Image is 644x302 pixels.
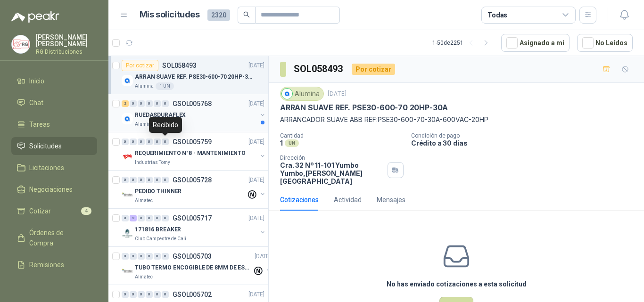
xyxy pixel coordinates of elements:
div: Alumina [280,87,324,101]
p: ARRAN SUAVE REF. PSE30-600-70 20HP-30A [280,103,448,113]
div: 0 [162,100,169,107]
p: Industrias Tomy [135,159,170,166]
p: [DATE] [248,99,264,108]
div: 0 [162,139,169,145]
p: [DATE] [248,214,264,223]
a: 0 0 0 0 0 0 GSOL005759[DATE] Company LogoREQUERIMIENTO N°8 - MANTENIMIENTOIndustrias Tomy [122,136,266,166]
p: GSOL005768 [173,100,212,107]
img: Company Logo [122,75,133,86]
a: Tareas [11,115,97,133]
p: 1 [280,139,283,147]
div: 0 [130,139,137,145]
span: Chat [29,98,43,108]
p: [DATE] [255,252,271,261]
div: Por cotizar [352,64,395,75]
img: Company Logo [122,113,133,124]
span: Tareas [29,119,50,130]
div: 0 [122,291,129,298]
a: 0 2 0 0 0 0 GSOL005717[DATE] Company Logo171816 BREAKERClub Campestre de Cali [122,212,266,243]
img: Company Logo [282,89,292,99]
div: 0 [122,253,129,260]
p: [DATE] [248,61,264,70]
h1: Mis solicitudes [140,8,200,22]
div: Mensajes [377,195,405,205]
a: Configuración [11,278,97,295]
div: 0 [138,177,145,183]
div: 0 [146,215,153,221]
p: GSOL005702 [173,291,212,298]
div: Cotizaciones [280,195,319,205]
div: 0 [154,177,161,183]
h3: SOL058493 [294,62,344,76]
p: [DATE] [328,90,347,98]
div: 0 [146,177,153,183]
div: 0 [130,291,137,298]
p: Crédito a 30 días [411,139,640,147]
p: [DATE] [248,176,264,185]
p: ARRANCADOR SUAVE ABB REF:PSE30-600-70-30A-600VAC-20HP [280,114,633,125]
p: Alumina [135,82,154,90]
div: 0 [130,100,137,107]
p: Almatec [135,197,153,204]
img: Company Logo [12,35,30,53]
p: GSOL005728 [173,177,212,183]
span: Solicitudes [29,141,62,151]
a: Chat [11,94,97,112]
div: 0 [146,253,153,260]
p: [PERSON_NAME] [PERSON_NAME] [36,34,97,47]
div: 1 UN [156,82,174,90]
img: Company Logo [122,228,133,239]
div: 0 [146,139,153,145]
p: 171816 BREAKER [135,225,181,234]
div: Por cotizar [122,60,158,71]
div: 0 [138,139,145,145]
a: Solicitudes [11,137,97,155]
p: PEDIDO THINNER [135,187,182,196]
div: 0 [138,215,145,221]
a: Licitaciones [11,159,97,177]
div: 0 [162,177,169,183]
div: 0 [162,291,169,298]
div: 0 [146,100,153,107]
div: Actividad [334,195,362,205]
button: Asignado a mi [501,34,570,52]
a: Inicio [11,72,97,90]
p: Condición de pago [411,132,640,139]
span: 2320 [207,9,230,21]
a: 2 0 0 0 0 0 GSOL005768[DATE] Company LogoRUEDASDURAFLEXAlumina [122,98,266,128]
span: Inicio [29,76,44,86]
p: Dirección [280,155,384,161]
p: GSOL005703 [173,253,212,260]
img: Company Logo [122,151,133,163]
p: REQUERIMIENTO N°8 - MANTENIMIENTO [135,149,246,158]
p: GSOL005717 [173,215,212,221]
p: Cantidad [280,132,404,139]
p: RG Distribuciones [36,49,97,55]
span: Negociaciones [29,184,73,195]
button: No Leídos [577,34,633,52]
div: 0 [154,215,161,221]
p: RUEDASDURAFLEX [135,111,186,120]
span: Licitaciones [29,163,64,173]
div: 0 [138,253,145,260]
img: Company Logo [122,266,133,277]
p: ARRAN SUAVE REF. PSE30-600-70 20HP-30A [135,73,252,82]
p: Cra. 32 Nº 11-101 Yumbo Yumbo , [PERSON_NAME][GEOGRAPHIC_DATA] [280,161,384,185]
a: Negociaciones [11,180,97,198]
span: Remisiones [29,260,64,270]
a: 0 0 0 0 0 0 GSOL005728[DATE] Company LogoPEDIDO THINNERAlmatec [122,174,266,204]
p: TUBO TERMO ENCOGIBLE DE 8MM DE ESPESOR X 5CMS [135,263,252,272]
div: 0 [146,291,153,298]
span: Órdenes de Compra [29,228,88,248]
div: 0 [138,291,145,298]
h3: No has enviado cotizaciones a esta solicitud [387,279,527,289]
div: 1 - 50 de 2251 [432,35,494,50]
div: 0 [130,253,137,260]
div: 0 [138,100,145,107]
a: Por cotizarSOL058493[DATE] Company LogoARRAN SUAVE REF. PSE30-600-70 20HP-30AAlumina1 UN [108,56,268,94]
div: Todas [487,10,507,20]
span: Cotizar [29,206,51,216]
div: 0 [130,177,137,183]
div: 2 [122,100,129,107]
div: 0 [154,253,161,260]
